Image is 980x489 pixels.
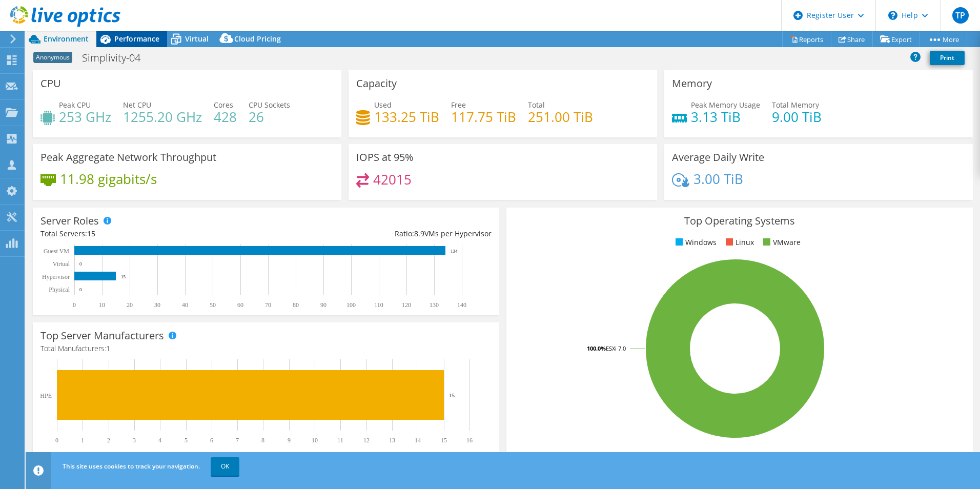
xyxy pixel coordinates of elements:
text: 8 [261,437,264,444]
text: 50 [210,301,216,309]
li: Windows [673,237,717,248]
text: 15 [121,274,126,279]
text: 16 [466,437,473,444]
text: 10 [99,301,105,309]
span: Performance [114,34,159,44]
text: 5 [185,437,188,444]
span: 8.9 [414,229,424,238]
h4: 1255.20 GHz [123,111,202,123]
text: 6 [210,437,213,444]
h3: CPU [40,78,61,89]
text: 15 [441,437,447,444]
a: Reports [782,31,831,47]
h4: 133.25 TiB [374,111,439,123]
text: 0 [73,301,76,309]
span: Total [528,100,545,110]
h3: Memory [672,78,712,89]
h4: 42015 [373,174,412,185]
text: 60 [237,301,243,309]
span: Used [374,100,392,110]
span: This site uses cookies to track your navigation. [63,462,200,471]
text: HPE [40,392,52,399]
text: 3 [133,437,136,444]
h4: 117.75 TiB [451,111,516,123]
text: 110 [374,301,383,309]
h4: 251.00 TiB [528,111,593,123]
li: VMware [761,237,801,248]
text: 100 [346,301,356,309]
tspan: 100.0% [587,344,606,352]
text: 20 [127,301,133,309]
text: 140 [457,301,466,309]
text: Guest VM [44,248,69,255]
span: 15 [87,229,95,238]
a: Export [872,31,920,47]
h4: 26 [249,111,290,123]
h4: 3.13 TiB [691,111,760,123]
text: 80 [293,301,299,309]
h4: Total Manufacturers: [40,343,492,354]
a: Print [930,51,965,65]
span: Virtual [185,34,209,44]
text: 13 [389,437,395,444]
text: 70 [265,301,271,309]
li: Linux [723,237,754,248]
text: 4 [158,437,161,444]
span: TP [952,7,969,24]
span: Free [451,100,466,110]
a: More [920,31,967,47]
span: Cloud Pricing [234,34,281,44]
text: 9 [288,437,291,444]
span: Environment [44,34,89,44]
text: 12 [363,437,370,444]
span: Peak Memory Usage [691,100,760,110]
text: 120 [402,301,411,309]
text: 1 [81,437,84,444]
text: 40 [182,301,188,309]
text: 0 [79,261,82,267]
div: Ratio: VMs per Hypervisor [266,228,492,239]
svg: \n [888,11,897,20]
h3: Top Operating Systems [514,215,965,227]
text: Hypervisor [42,273,70,280]
text: Virtual [53,260,70,268]
span: Anonymous [33,52,72,63]
h4: 428 [214,111,237,123]
text: 10 [312,437,318,444]
text: 15 [449,392,455,398]
h4: 3.00 TiB [693,173,743,185]
text: 11 [337,437,343,444]
h1: Simplivity-04 [77,52,156,64]
span: Cores [214,100,233,110]
text: Physical [49,286,70,293]
span: Total Memory [772,100,819,110]
text: 134 [451,249,458,254]
span: Net CPU [123,100,151,110]
a: Share [831,31,873,47]
h4: 253 GHz [59,111,111,123]
text: 90 [320,301,326,309]
h3: Top Server Manufacturers [40,330,164,341]
text: 2 [107,437,110,444]
text: 7 [236,437,239,444]
text: 0 [79,287,82,292]
span: 1 [106,343,110,353]
a: OK [211,457,239,476]
h3: Peak Aggregate Network Throughput [40,152,216,163]
h3: Average Daily Write [672,152,764,163]
h4: 9.00 TiB [772,111,822,123]
text: 30 [154,301,160,309]
h3: Capacity [356,78,397,89]
h3: Server Roles [40,215,99,227]
h3: IOPS at 95% [356,152,414,163]
div: Total Servers: [40,228,266,239]
h4: 11.98 gigabits/s [60,173,157,185]
tspan: ESXi 7.0 [606,344,626,352]
span: CPU Sockets [249,100,290,110]
text: 14 [415,437,421,444]
text: 130 [430,301,439,309]
text: 0 [55,437,58,444]
span: Peak CPU [59,100,91,110]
